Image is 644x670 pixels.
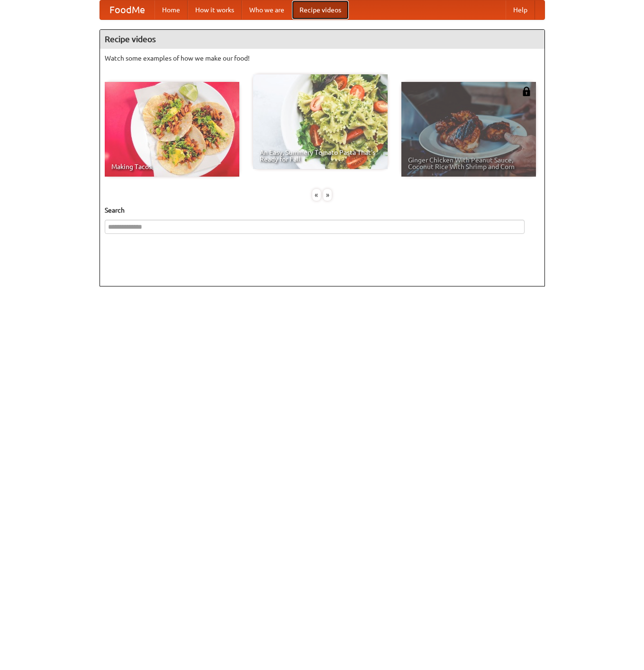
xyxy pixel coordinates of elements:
a: FoodMe [100,0,154,19]
span: An Easy, Summery Tomato Pasta That's Ready for Fall [260,149,381,162]
a: Making Tacos [105,82,239,177]
a: Recipe videos [292,0,349,19]
div: » [323,189,332,201]
div: « [312,189,321,201]
p: Watch some examples of how we make our food! [105,54,540,63]
a: Home [154,0,188,19]
a: Who we are [242,0,292,19]
a: An Easy, Summery Tomato Pasta That's Ready for Fall [253,74,388,169]
h5: Search [105,205,540,215]
h4: Recipe videos [100,30,544,49]
img: 483408.png [522,87,531,96]
span: Making Tacos [111,163,233,170]
a: How it works [188,0,242,19]
a: Help [506,0,535,19]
